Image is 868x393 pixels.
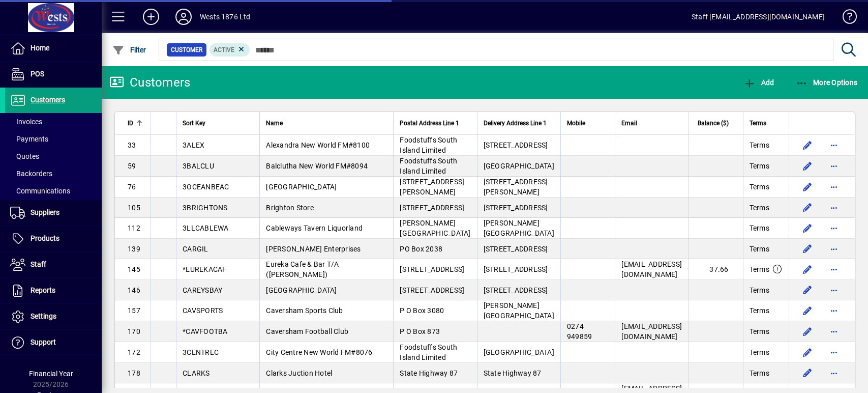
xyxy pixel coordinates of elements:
span: [STREET_ADDRESS] [484,204,548,212]
span: [STREET_ADDRESS] [484,286,548,294]
span: Terms [750,305,769,316]
button: Edit [799,282,816,298]
td: 37.66 [688,259,743,280]
button: Edit [799,241,816,257]
span: P O Box 873 [400,327,440,335]
span: Balance ($) [698,118,729,129]
div: Wests 1876 Ltd [200,9,250,25]
span: State Highway 87 [400,369,458,377]
span: Terms [750,244,769,254]
button: More options [826,158,842,174]
button: Edit [799,200,816,216]
div: Mobile [567,118,609,129]
span: 3LLCABLEWA [183,224,229,232]
a: Payments [5,130,102,148]
span: Terms [750,118,766,129]
a: Staff [5,252,102,277]
span: 178 [128,369,140,377]
span: ID [128,118,133,129]
span: Customer [171,45,202,55]
span: Communications [10,187,70,195]
span: 139 [128,245,140,253]
span: Reports [31,286,55,294]
span: [STREET_ADDRESS] [400,204,464,212]
a: Home [5,36,102,61]
span: Products [31,234,59,242]
a: Invoices [5,113,102,130]
span: Settings [31,312,56,320]
div: ID [128,118,144,129]
span: Terms [750,161,769,171]
span: Active [214,46,234,53]
span: Terms [750,140,769,150]
span: 170 [128,327,140,335]
span: Suppliers [31,208,59,216]
span: 112 [128,224,140,232]
span: Foodstuffs South Island Limited [400,343,457,361]
span: CARGIL [183,245,208,253]
span: Alexandra New World FM#8100 [266,141,370,149]
span: Postal Address Line 1 [400,118,459,129]
span: [PERSON_NAME][GEOGRAPHIC_DATA] [484,219,554,237]
span: 0274 949859 [567,322,592,341]
span: [STREET_ADDRESS][PERSON_NAME] [484,178,548,196]
span: 105 [128,204,140,212]
span: Delivery Address Line 1 [484,118,547,129]
a: Communications [5,182,102,200]
span: Terms [750,264,769,274]
span: Cableways Tavern Liquorland [266,224,363,232]
span: Foodstuffs South Island Limited [400,157,457,175]
span: [STREET_ADDRESS][PERSON_NAME] [400,178,464,196]
button: More options [826,365,842,381]
mat-chip: Activation Status: Active [209,43,250,57]
button: Edit [799,158,816,174]
span: Mobile [567,118,585,129]
span: [STREET_ADDRESS] [400,265,464,273]
button: Profile [167,8,200,26]
span: [GEOGRAPHIC_DATA] [484,162,554,170]
a: Reports [5,278,102,303]
span: Foodstuffs South Island Limited [400,136,457,154]
span: 3CENTREC [183,348,219,356]
span: Terms [750,182,769,192]
span: *CAVFOOTBA [183,327,228,335]
button: More options [826,200,842,216]
span: CAREYSBAY [183,286,222,294]
span: 3BRIGHTONS [183,204,228,212]
a: Suppliers [5,200,102,226]
span: Caversham Football Club [266,327,348,335]
span: Clarks Juction Hotel [266,369,332,377]
span: More Options [796,78,858,87]
a: POS [5,62,102,87]
span: Brighton Store [266,204,314,212]
div: Customers [109,74,190,91]
button: More options [826,241,842,257]
span: 76 [128,183,136,191]
span: Filter [112,46,146,54]
span: POS [31,70,44,78]
span: [GEOGRAPHIC_DATA] [266,286,337,294]
button: Edit [799,220,816,236]
span: Email [621,118,637,129]
span: Support [31,338,56,346]
span: Eureka Cafe & Bar T/A ([PERSON_NAME]) [266,260,339,278]
span: [EMAIL_ADDRESS][DOMAIN_NAME] [621,260,682,278]
button: More options [826,261,842,277]
span: Invoices [10,118,42,126]
button: Edit [799,137,816,153]
span: [STREET_ADDRESS] [484,265,548,273]
a: Quotes [5,148,102,165]
span: [STREET_ADDRESS] [484,141,548,149]
button: More options [826,302,842,319]
span: 3BALCLU [183,162,214,170]
a: Knowledge Base [835,2,855,35]
span: Terms [750,368,769,378]
span: Terms [750,285,769,295]
button: More options [826,344,842,360]
span: State Highway 87 [484,369,542,377]
button: Edit [799,302,816,319]
span: [PERSON_NAME] Enterprises [266,245,361,253]
span: Terms [750,347,769,357]
span: Backorders [10,170,52,178]
span: Balclutha New World FM#8094 [266,162,368,170]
